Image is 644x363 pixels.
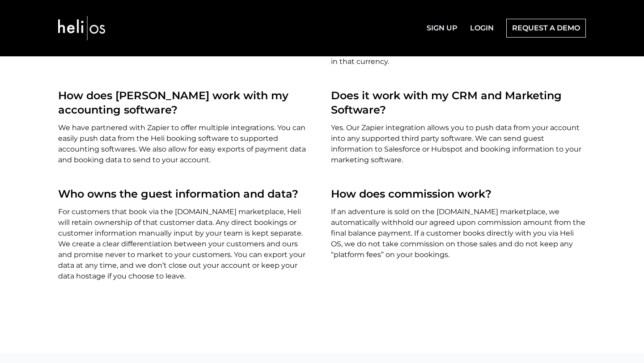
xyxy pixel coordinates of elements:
[331,187,586,201] h4: How does commission work?
[331,122,586,165] p: Yes. Our Zapier integration allows you to push data from your account into any supported third pa...
[58,207,313,282] p: For customers that book via the [DOMAIN_NAME] marketplace, Heli will retain ownership of that cus...
[506,19,586,38] a: REQUEST A DEMO
[58,89,313,117] h4: How does [PERSON_NAME] work with my accounting software?
[58,5,105,51] img: Heli OS Logo
[331,89,586,117] h4: Does it work with my CRM and Marketing Software?
[331,207,586,260] p: If an adventure is sold on the [DOMAIN_NAME] marketplace, we automatically withhold our agreed up...
[465,19,499,37] a: LOGIN
[58,187,313,201] h4: Who owns the guest information and data?
[421,19,463,37] a: SIGN UP
[58,122,313,165] p: We have partnered with Zapier to offer multiple integrations. You can easily push data from the H...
